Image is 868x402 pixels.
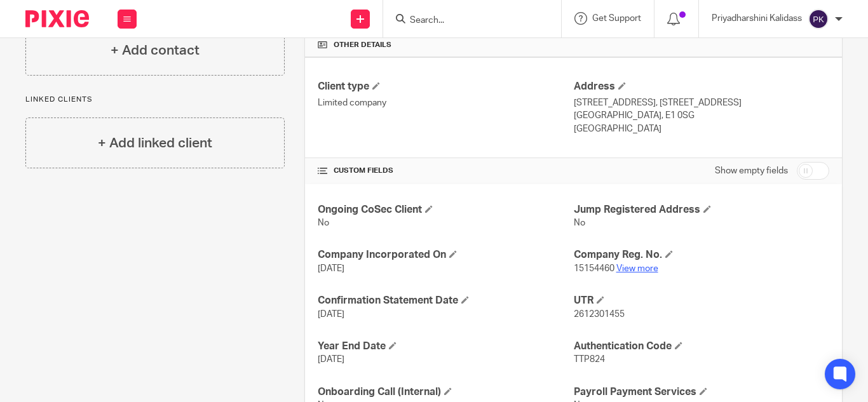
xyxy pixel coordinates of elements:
[574,80,829,93] h4: Address
[111,41,200,60] h4: + Add contact
[334,40,391,50] span: Other details
[318,218,329,227] span: No
[318,80,573,93] h4: Client type
[574,203,829,217] h4: Jump Registered Address
[574,123,829,135] p: [GEOGRAPHIC_DATA]
[574,218,585,227] span: No
[574,109,829,122] p: [GEOGRAPHIC_DATA], E1 0SG
[574,340,829,353] h4: Authentication Code
[574,355,605,364] span: TTP824
[574,310,625,319] span: 2612301455
[318,340,573,353] h4: Year End Date
[318,97,573,109] p: Limited company
[98,133,212,153] h4: + Add linked client
[616,264,658,273] a: View more
[574,294,829,307] h4: UTR
[318,310,344,319] span: [DATE]
[715,164,788,177] label: Show empty fields
[574,97,829,109] p: [STREET_ADDRESS], [STREET_ADDRESS]
[318,385,573,399] h4: Onboarding Call (Internal)
[574,248,829,262] h4: Company Reg. No.
[25,95,285,105] p: Linked clients
[712,12,802,25] p: Priyadharshini Kalidass
[318,264,344,273] span: [DATE]
[574,264,614,273] span: 15154460
[318,294,573,307] h4: Confirmation Statement Date
[318,355,344,364] span: [DATE]
[318,248,573,262] h4: Company Incorporated On
[318,203,573,217] h4: Ongoing CoSec Client
[409,15,523,27] input: Search
[25,10,89,27] img: Pixie
[574,385,829,399] h4: Payroll Payment Services
[808,9,829,29] img: svg%3E
[318,166,573,176] h4: CUSTOM FIELDS
[592,14,641,23] span: Get Support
